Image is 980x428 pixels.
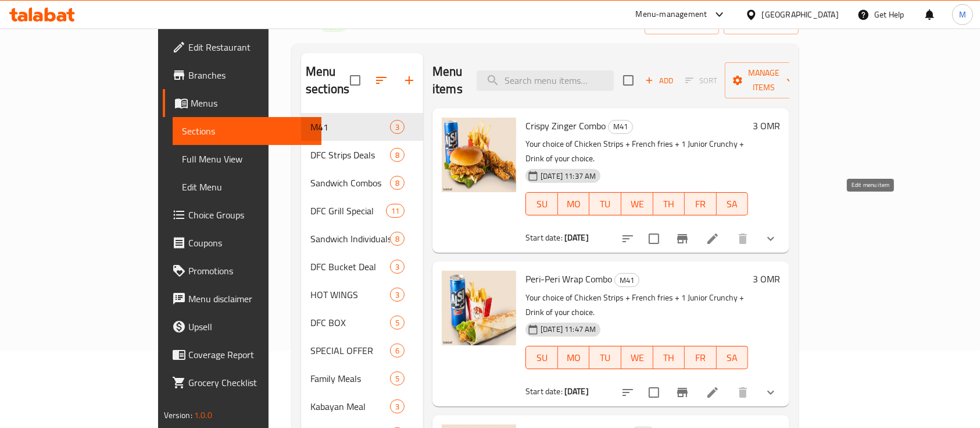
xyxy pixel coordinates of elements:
span: SU [531,196,553,213]
span: Sections [182,124,313,138]
a: Upsell [163,313,322,341]
span: TU [594,196,617,213]
button: delete [729,379,757,406]
a: Sections [173,117,322,145]
span: Version: [164,408,192,423]
span: DFC Grill Special [310,204,386,218]
button: MO [558,192,590,215]
span: Choice Groups [188,208,313,222]
span: Start date: [525,384,563,399]
div: Sandwich Combos8 [301,169,423,197]
span: MO [563,349,585,366]
a: Edit Restaurant [163,33,322,61]
span: 3 [391,122,404,133]
span: Sandwich Individuals [310,232,390,246]
div: items [390,260,405,274]
div: DFC BOX [310,316,390,330]
span: Menus [191,96,313,110]
span: HOT WINGS [310,288,390,302]
span: 6 [391,345,404,356]
span: export [733,16,789,31]
div: M41 [608,120,633,134]
b: [DATE] [564,230,589,245]
a: Promotions [163,257,322,285]
button: WE [621,192,653,215]
button: WE [621,346,653,369]
span: Select section first [678,72,725,90]
p: Your choice of Chicken Strips + French fries + 1 Junior Crunchy + Drink of your choice. [525,137,748,166]
span: Sort sections [367,66,395,94]
span: TH [658,349,681,366]
button: SU [525,192,558,215]
span: 3 [391,401,404,412]
a: Menus [163,89,322,117]
a: Edit menu item [706,385,720,399]
span: Add [643,74,675,87]
div: DFC BOX5 [301,309,423,337]
a: Choice Groups [163,201,322,229]
span: DFC Strips Deals [310,148,390,162]
div: M413 [301,113,423,141]
span: 8 [391,234,404,245]
button: Branch-specific-item [668,225,696,253]
span: 3 [391,289,404,300]
img: Peri-Peri Wrap Combo [442,271,516,345]
h6: 3 OMR [753,271,780,287]
div: DFC Bucket Deal3 [301,253,423,281]
span: Select section [616,68,641,93]
span: 1.0.0 [194,408,212,423]
span: Promotions [188,264,313,278]
button: FR [685,192,717,215]
h6: 3 OMR [753,118,780,134]
a: Branches [163,61,322,89]
button: TH [653,192,685,215]
button: sort-choices [614,379,642,406]
div: SPECIAL OFFER [310,344,390,358]
span: MO [563,196,585,213]
a: Grocery Checklist [163,369,322,397]
button: Branch-specific-item [668,379,696,406]
button: FR [685,346,717,369]
span: 5 [391,317,404,328]
button: TU [589,346,621,369]
span: SA [721,196,744,213]
span: Peri-Peri Wrap Combo [525,270,612,288]
div: items [390,399,405,413]
span: SA [721,349,744,366]
a: Full Menu View [173,145,322,173]
button: MO [558,346,590,369]
h2: Menu sections [306,63,350,98]
b: [DATE] [564,384,589,399]
span: Grocery Checklist [188,376,313,390]
div: [GEOGRAPHIC_DATA] [762,8,839,21]
button: show more [757,225,785,253]
span: FR [689,349,712,366]
div: HOT WINGS3 [301,281,423,309]
span: Family Meals [310,372,390,385]
button: delete [729,225,757,253]
button: TH [653,346,685,369]
span: import [654,16,710,31]
div: Sandwich Combos [310,176,390,190]
span: [DATE] 11:37 AM [536,171,600,182]
p: Your choice of Chicken Strips + French fries + 1 Junior Crunchy + Drink of your choice. [525,291,748,320]
span: Start date: [525,230,563,245]
span: SU [531,349,553,366]
div: items [390,288,405,302]
span: Coupons [188,236,313,250]
div: items [390,372,405,385]
h2: Menu items [432,63,463,98]
div: items [390,316,405,330]
button: Add [641,72,678,90]
div: Kabayan Meal3 [301,392,423,420]
a: Coupons [163,229,322,257]
div: Sandwich Individuals8 [301,225,423,253]
span: Crispy Zinger Combo [525,117,606,135]
div: SPECIAL OFFER6 [301,337,423,365]
span: WE [626,196,649,213]
svg: Show Choices [764,232,778,246]
span: [DATE] 11:47 AM [536,324,600,335]
span: 3 [391,261,404,273]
